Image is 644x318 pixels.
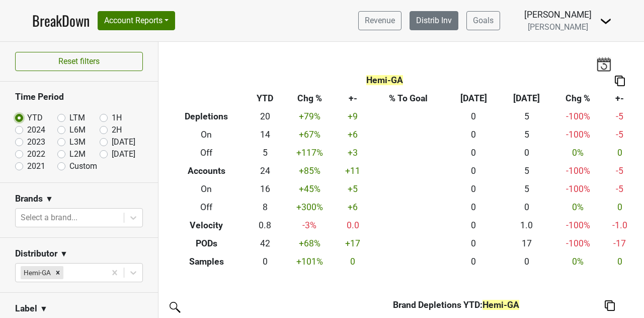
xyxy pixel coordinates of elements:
[447,198,500,216] td: 0
[447,162,500,180] td: 0
[27,148,45,160] label: 2022
[336,108,370,126] td: +9
[603,126,636,144] td: -5
[524,8,592,21] div: [PERSON_NAME]
[447,180,500,199] td: 0
[283,90,336,108] th: Chg %
[60,248,68,260] span: ▼
[166,198,247,216] th: Off
[45,193,53,205] span: ▼
[52,266,63,279] div: Remove Hemi-GA
[247,252,283,271] td: 0
[603,90,636,108] th: +-
[336,162,370,180] td: +11
[553,126,603,144] td: -100 %
[27,124,45,136] label: 2024
[247,162,283,180] td: 24
[553,144,603,162] td: 0 %
[500,108,553,126] td: 5
[336,198,370,216] td: +6
[15,52,143,71] button: Reset filters
[166,234,247,252] th: PODs
[447,90,500,108] th: [DATE]
[283,234,336,252] td: +68 %
[69,160,97,172] label: Custom
[500,144,553,162] td: 0
[336,252,370,271] td: 0
[69,124,86,136] label: L6M
[370,90,447,108] th: % To Goal
[283,198,336,216] td: +300 %
[366,75,403,85] span: Hemi-GA
[615,76,625,86] img: Copy to clipboard
[605,300,615,311] img: Copy to clipboard
[336,144,370,162] td: +3
[283,144,336,162] td: +117 %
[166,144,247,162] th: Off
[500,180,553,199] td: 5
[112,136,135,148] label: [DATE]
[247,198,283,216] td: 8
[166,180,247,199] th: On
[500,216,553,234] td: 1.0
[247,90,283,108] th: YTD
[553,90,603,108] th: Chg %
[553,252,603,271] td: 0 %
[528,22,588,32] span: [PERSON_NAME]
[336,126,370,144] td: +6
[247,180,283,199] td: 16
[336,234,370,252] td: +17
[447,252,500,271] td: 0
[500,198,553,216] td: 0
[410,11,458,30] a: Distrib Inv
[247,216,283,234] td: 0.8
[112,148,135,160] label: [DATE]
[283,108,336,126] td: +79 %
[166,126,247,144] th: On
[166,216,247,234] th: Velocity
[98,11,175,30] button: Account Reports
[27,160,45,172] label: 2021
[447,234,500,252] td: 0
[500,90,553,108] th: [DATE]
[15,194,43,204] h3: Brands
[69,148,86,160] label: L2M
[336,180,370,199] td: +5
[553,198,603,216] td: 0 %
[553,180,603,199] td: -100 %
[27,136,45,148] label: 2023
[596,57,611,71] img: last_updated_date
[283,180,336,199] td: +45 %
[553,162,603,180] td: -100 %
[166,252,247,271] th: Samples
[603,216,636,234] td: -1.0
[283,216,336,234] td: -3 %
[603,162,636,180] td: -5
[447,108,500,126] td: 0
[15,248,57,259] h3: Distributor
[447,216,500,234] td: 0
[40,303,48,315] span: ▼
[21,266,52,279] div: Hemi-GA
[500,252,553,271] td: 0
[247,108,283,126] td: 20
[69,112,85,124] label: LTM
[166,298,182,314] img: filter
[358,11,401,30] a: Revenue
[247,234,283,252] td: 42
[603,252,636,271] td: 0
[500,234,553,252] td: 17
[447,126,500,144] td: 0
[603,144,636,162] td: 0
[166,162,247,180] th: Accounts
[600,15,612,27] img: Dropdown Menu
[326,296,586,314] th: Brand Depletions YTD :
[500,162,553,180] td: 5
[553,216,603,234] td: -100 %
[112,124,122,136] label: 2H
[283,162,336,180] td: +85 %
[447,144,500,162] td: 0
[247,144,283,162] td: 5
[112,112,122,124] label: 1H
[27,112,43,124] label: YTD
